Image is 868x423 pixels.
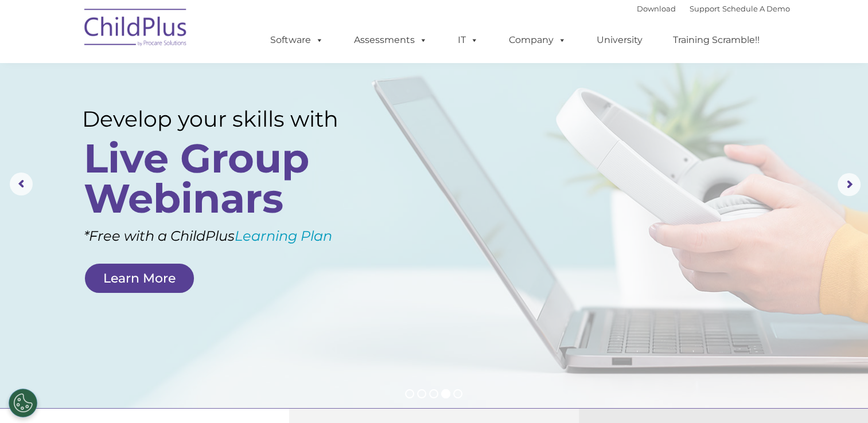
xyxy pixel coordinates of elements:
[497,29,578,52] a: Company
[9,389,37,417] button: Cookies Settings
[722,4,790,13] a: Schedule A Demo
[661,29,771,52] a: Training Scramble!!
[79,1,193,58] img: ChildPlus by Procare Solutions
[690,4,720,13] a: Support
[159,76,194,84] span: Last name
[585,29,654,52] a: University
[82,106,369,132] rs-layer: Develop your skills with
[637,4,676,13] a: Download
[446,29,490,52] a: IT
[235,228,332,244] a: Learning Plan
[84,223,390,249] rs-layer: *Free with a ChildPlus
[84,138,366,218] rs-layer: Live Group Webinars
[342,29,439,52] a: Assessments
[85,264,194,293] a: Learn More
[637,4,790,13] font: |
[259,29,335,52] a: Software
[159,123,208,131] span: Phone number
